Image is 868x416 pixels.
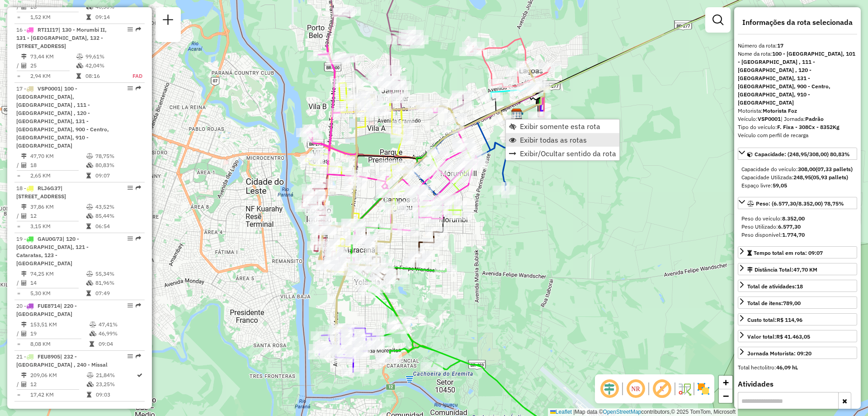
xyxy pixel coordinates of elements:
[755,151,850,158] span: Capacidade: (248,95/308,00) 80,83%
[86,213,93,219] i: % de utilização da cubagem
[738,18,857,27] h4: Informações da rota selecionada
[506,133,619,147] li: Exibir todas as rotas
[86,291,91,296] i: Tempo total em rota
[136,86,141,91] em: Rota exportada
[747,333,810,341] div: Valor total:
[16,235,89,267] span: | 120 - [GEOGRAPHIC_DATA], 121 - Cataratas, 123 - [GEOGRAPHIC_DATA]
[86,204,93,210] i: % de utilização do peso
[98,339,141,349] td: 09:04
[127,303,133,308] em: Opções
[793,266,817,273] span: 47,70 KM
[782,231,805,238] strong: 1.774,70
[738,380,857,388] h4: Atividades
[127,185,133,191] em: Opções
[30,161,86,170] td: 18
[30,72,76,81] td: 2,94 KM
[550,409,572,415] a: Leaflet
[738,50,857,107] div: Nome da rota:
[738,263,857,275] a: Distância Total:47,70 KM
[30,320,89,329] td: 153,51 KM
[719,376,732,389] a: Zoom in
[86,224,91,229] i: Tempo total em rota
[625,378,646,400] span: Ocultar NR
[21,322,27,327] i: Distância Total
[95,202,141,211] td: 43,52%
[741,215,805,222] span: Peso do veículo:
[87,382,94,387] i: % de utilização da cubagem
[21,373,27,378] i: Distância Total
[778,223,801,230] strong: 6.577,30
[738,330,857,342] a: Valor total:R$ 41.463,05
[16,353,108,368] span: 21 -
[781,115,824,122] span: | Jornada:
[773,182,787,189] strong: 59,05
[738,123,857,131] div: Tipo do veículo:
[741,223,854,231] div: Peso Utilizado:
[30,52,76,61] td: 73,44 KM
[16,278,21,287] td: /
[16,13,21,22] td: =
[16,329,21,338] td: /
[738,363,857,372] div: Total hectolitro:
[573,409,575,415] span: |
[747,283,803,290] span: Total de atividades:
[90,331,96,336] i: % de utilização da cubagem
[16,390,21,399] td: =
[76,63,83,68] i: % de utilização da cubagem
[520,136,587,143] span: Exibir todas as rotas
[86,153,93,159] i: % de utilização do peso
[30,329,89,338] td: 19
[38,353,60,360] span: FEU8905
[797,283,803,290] strong: 18
[95,211,141,220] td: 85,44%
[805,115,824,122] strong: Padrão
[30,171,86,180] td: 2,65 KM
[738,296,857,309] a: Total de itens:789,00
[38,26,58,33] span: RTI1I17
[21,382,27,387] i: Total de Atividades
[511,108,523,120] img: CDD Foz do Iguaçu
[30,202,86,211] td: 37,86 KM
[16,302,77,317] span: | 220 - [GEOGRAPHIC_DATA]
[811,174,848,181] strong: (05,93 pallets)
[16,339,21,349] td: =
[798,166,816,172] strong: 308,00
[776,364,798,371] strong: 46,09 hL
[21,54,27,59] i: Distância Total
[85,72,123,81] td: 08:16
[741,182,854,190] div: Espaço livre:
[782,215,805,222] strong: 8.352,00
[21,153,27,159] i: Distância Total
[16,289,21,298] td: =
[16,302,77,317] span: 20 -
[86,280,93,286] i: % de utilização da cubagem
[548,408,738,416] div: Map data © contributors,© 2025 TomTom, Microsoft
[95,278,141,287] td: 81,96%
[738,162,857,193] div: Capacidade: (248,95/308,00) 80,83%
[16,171,21,180] td: =
[677,382,692,396] img: Fluxo de ruas
[95,380,136,389] td: 23,25%
[738,246,857,258] a: Tempo total em rota: 09:07
[756,200,844,207] span: Peso: (6.577,30/8.352,00) 78,75%
[696,382,711,396] img: Exibir/Ocultar setores
[16,85,109,149] span: 17 -
[747,299,801,307] div: Total de itens:
[38,235,62,242] span: GAU0G73
[30,222,86,231] td: 3,15 KM
[21,63,27,68] i: Total de Atividades
[741,165,854,173] div: Capacidade do veículo:
[159,11,177,31] a: Nova sessão e pesquisa
[777,42,783,49] strong: 17
[738,148,857,160] a: Capacidade: (248,95/308,00) 80,83%
[30,371,86,380] td: 209,06 KM
[738,115,857,123] div: Veículo:
[86,271,93,277] i: % de utilização do peso
[98,320,141,329] td: 47,41%
[16,353,108,368] span: | 232 - [GEOGRAPHIC_DATA] , 240 - Missal
[651,378,673,400] span: Exibir rótulo
[741,231,854,239] div: Peso disponível:
[95,171,141,180] td: 09:07
[38,85,61,92] span: VSP0001
[754,249,823,256] span: Tempo total em rota: 09:07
